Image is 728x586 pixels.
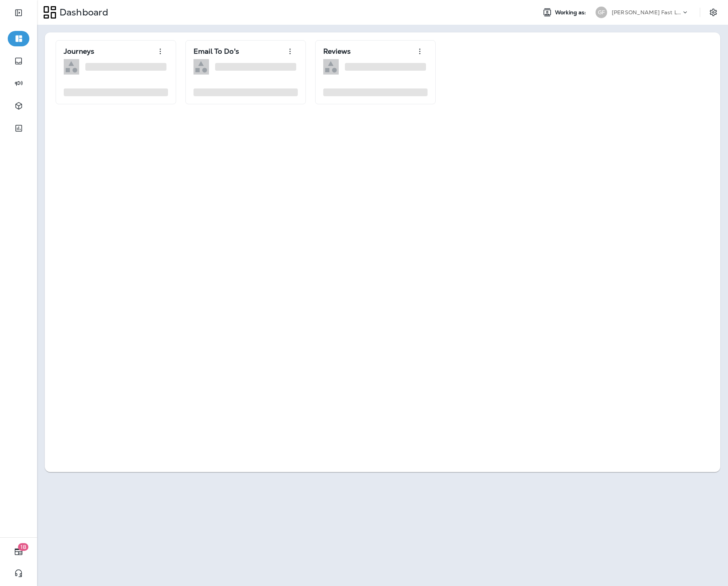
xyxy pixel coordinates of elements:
[323,48,351,55] p: Reviews
[8,544,29,559] button: 18
[706,5,720,19] button: Settings
[193,48,239,55] p: Email To Do's
[612,9,681,15] p: [PERSON_NAME] Fast Lube dba [PERSON_NAME]
[596,7,607,18] div: GF
[555,9,588,16] span: Working as:
[56,7,108,18] p: Dashboard
[18,543,29,551] span: 18
[8,5,29,20] button: Expand Sidebar
[64,48,94,55] p: Journeys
